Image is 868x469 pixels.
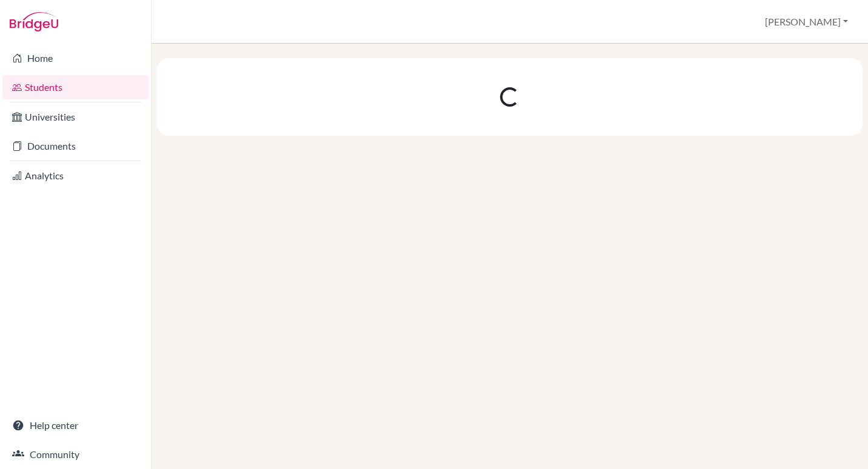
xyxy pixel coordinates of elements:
a: Analytics [2,164,149,188]
a: Home [2,46,149,70]
a: Help center [2,413,149,437]
a: Universities [2,105,149,129]
a: Community [2,442,149,467]
button: [PERSON_NAME] [760,10,853,33]
a: Documents [2,134,149,158]
img: Bridge-U [10,12,58,32]
a: Students [2,75,149,99]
